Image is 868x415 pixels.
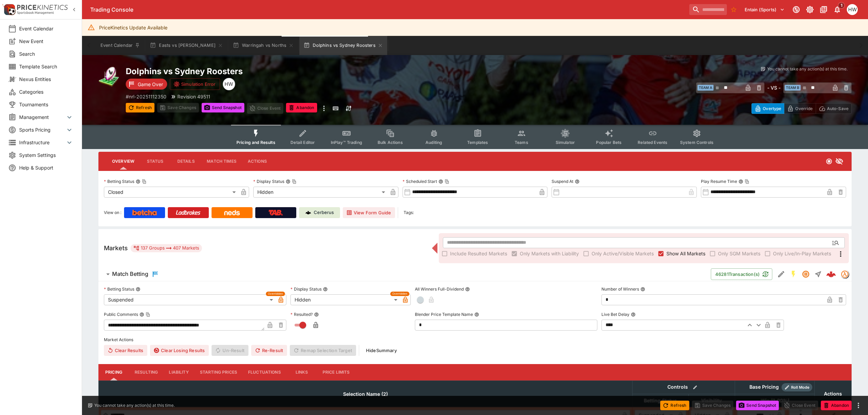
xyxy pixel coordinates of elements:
button: Resulting [129,364,163,380]
button: Betting Status [136,287,140,292]
div: tradingmodel [841,270,849,278]
div: Closed [104,187,238,198]
span: Event Calendar [19,25,73,32]
p: Display Status [290,286,322,292]
button: SGM Enabled [787,268,800,280]
span: Auditing [425,140,442,145]
span: Nexus Entities [19,76,73,83]
span: Tournaments [19,101,73,108]
span: Only Active/Visible Markets [592,250,654,257]
button: Match Times [201,153,242,170]
span: Templates [467,140,488,145]
div: Harry Walker [223,78,235,90]
button: Refresh [660,401,689,410]
img: PriceKinetics [17,5,68,10]
p: Game Over [138,81,163,88]
span: Overridden [392,292,407,296]
button: Easts vs [PERSON_NAME] [146,36,227,55]
button: Refresh [126,103,154,112]
span: Include Resulted Markets [450,250,507,257]
div: Base Pricing [747,383,782,391]
span: Related Events [638,140,667,145]
button: Fluctuations [243,364,286,380]
button: Details [171,153,201,170]
svg: Suspended [802,270,810,278]
span: Mark an event as closed and abandoned. [821,401,852,408]
button: Play Resume TimeCopy To Clipboard [738,179,743,184]
div: Trading Console [90,6,687,13]
span: Teams [515,140,528,145]
span: Only SGM Markets [718,250,760,257]
button: All Winners Full-Dividend [465,287,470,292]
button: Public CommentsCopy To Clipboard [139,312,144,317]
h6: - VS - [767,84,781,91]
th: Controls [632,380,735,394]
button: Simulation Error [170,78,220,90]
span: Un-Result [212,345,248,356]
svg: Hidden [835,157,843,165]
span: Management [19,113,65,121]
div: Suspended [104,294,275,305]
span: Overridden [268,292,283,296]
button: Resulted? [314,312,319,317]
span: System Settings [19,151,73,159]
img: rugby_league.png [98,66,120,88]
p: Override [795,105,813,112]
div: Show/hide Price Roll mode configuration. [782,383,812,391]
p: Cerberus [314,209,334,216]
img: tradingmodel [841,270,849,278]
img: TabNZ [269,210,283,215]
span: Sports Pricing [19,126,65,133]
div: e74f6dcd-4dbf-44fd-a2e7-bd1fc8954983 [826,269,836,279]
span: Popular Bets [596,140,622,145]
button: Copy To Clipboard [292,179,297,184]
svg: Closed [826,158,832,165]
button: Abandon [821,401,852,410]
p: All Winners Full-Dividend [415,286,464,292]
p: Resulted? [290,311,313,317]
img: PriceKinetics Logo [2,3,16,16]
img: Betcha [132,210,157,215]
button: Display StatusCopy To Clipboard [286,179,290,184]
button: Override [784,103,816,114]
img: Ladbrokes [176,210,201,215]
span: Team A [697,85,714,91]
button: Pricing [98,364,129,380]
button: Copy To Clipboard [142,179,147,184]
button: Harrison Walker [845,2,860,17]
button: Auto-Save [816,103,852,114]
p: Copy To Clipboard [126,93,166,100]
p: Blender Price Template Name [415,311,473,317]
p: Betting Status [104,286,134,292]
button: more [854,401,863,410]
button: Documentation [817,3,830,16]
span: Help & Support [19,164,73,171]
label: Market Actions [104,335,846,345]
button: Clear Losing Results [150,345,209,356]
input: search [689,4,727,15]
button: Warringah vs Norths [229,36,298,55]
p: Betting Status [104,178,134,184]
a: Cerberus [299,207,340,218]
p: Play Resume Time [701,178,737,184]
span: Mark an event as closed and abandoned. [286,104,317,111]
h5: Markets [104,244,128,252]
button: Links [286,364,317,380]
h6: Match Betting [112,270,148,278]
button: Betting StatusCopy To Clipboard [136,179,140,184]
button: No Bookmarks [728,4,739,15]
span: Only Live/In-Play Markets [773,250,831,257]
button: Blender Price Template Name [474,312,479,317]
button: Send Snapshot [736,401,779,410]
button: Display Status [323,287,328,292]
div: Event type filters [231,125,719,149]
span: Infrastructure [19,139,65,146]
p: You cannot take any action(s) at this time. [94,402,175,409]
button: Suspend At [575,179,580,184]
svg: More [837,250,845,258]
th: Actions [814,380,851,407]
button: Starting Prices [194,364,243,380]
span: Team B [785,85,801,91]
div: Harrison Walker [847,4,858,15]
button: Straight [812,268,824,280]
